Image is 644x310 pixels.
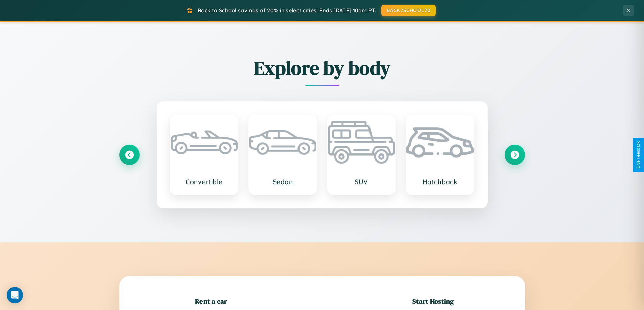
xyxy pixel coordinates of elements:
[177,178,231,186] h3: Convertible
[256,178,310,186] h3: Sedan
[198,7,376,14] span: Back to School savings of 20% in select cities! Ends [DATE] 10am PT.
[119,55,525,81] h2: Explore by body
[335,178,388,186] h3: SUV
[381,5,436,16] button: BACK2SCHOOL20
[413,178,467,186] h3: Hatchback
[412,296,454,306] h2: Start Hosting
[636,141,641,169] div: Give Feedback
[195,296,227,306] h2: Rent a car
[7,287,23,303] div: Open Intercom Messenger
